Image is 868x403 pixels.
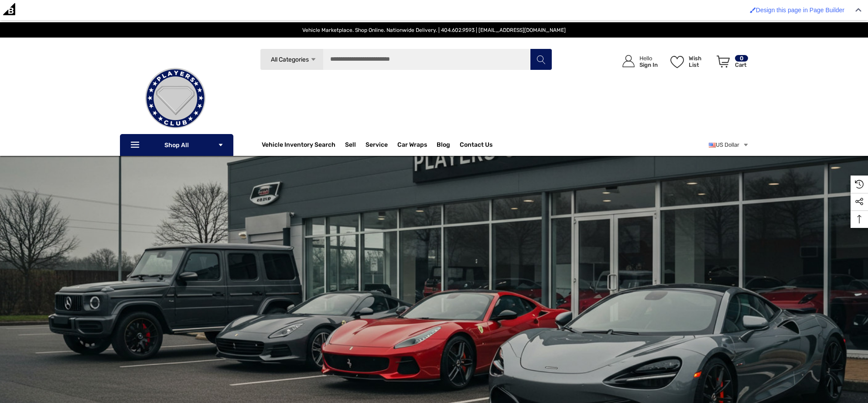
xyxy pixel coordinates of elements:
a: Service [366,141,388,151]
svg: Social Media [855,197,864,206]
a: Contact Us [460,141,492,151]
img: Players Club | Cars For Sale [132,55,219,142]
a: Blog [437,141,450,151]
span: All Categories [271,56,309,63]
p: Shop All [120,134,233,156]
svg: Top [851,215,868,224]
a: Sell [345,136,366,154]
svg: Icon Arrow Down [310,56,317,63]
p: Wish List [689,55,712,68]
svg: Icon User Account [622,55,635,67]
a: Design this page in Page Builder [745,2,849,18]
svg: Icon Arrow Down [218,142,224,148]
svg: Recently Viewed [855,180,864,189]
span: Sell [345,141,356,151]
svg: Icon Line [130,140,143,150]
svg: Wish List [670,56,684,68]
p: Hello [639,55,658,62]
a: All Categories Icon Arrow Down Icon Arrow Up [260,48,323,70]
span: Car Wraps [397,141,427,151]
a: Wish List Wish List [666,46,713,76]
p: Sign In [639,62,658,68]
span: Vehicle Marketplace. Shop Online. Nationwide Delivery. | 404.602.9593 | [EMAIL_ADDRESS][DOMAIN_NAME] [302,27,566,33]
svg: Review Your Cart [717,55,730,68]
a: Cart with 0 items [713,46,749,80]
p: Cart [735,62,748,68]
a: USD [709,136,749,154]
a: Car Wraps [397,136,437,154]
button: Search [530,48,552,70]
a: Vehicle Inventory Search [262,141,335,151]
a: Sign in [612,46,662,76]
span: Design this page in Page Builder [756,7,844,14]
p: 0 [735,55,748,62]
